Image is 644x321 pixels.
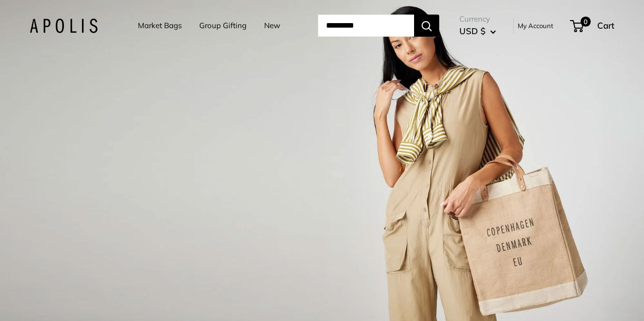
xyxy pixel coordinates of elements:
a: Market Bags [138,19,182,33]
a: My Account [518,20,553,32]
span: Cart [597,20,614,31]
span: Currency [459,12,496,26]
button: USD $ [459,23,496,39]
span: 0 [581,17,591,27]
a: Group Gifting [199,19,247,33]
span: USD $ [459,26,486,36]
a: 0 Cart [571,18,614,34]
img: Apolis [30,19,98,33]
a: New [264,19,280,33]
button: Search [414,15,439,37]
input: Search... [318,15,414,37]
